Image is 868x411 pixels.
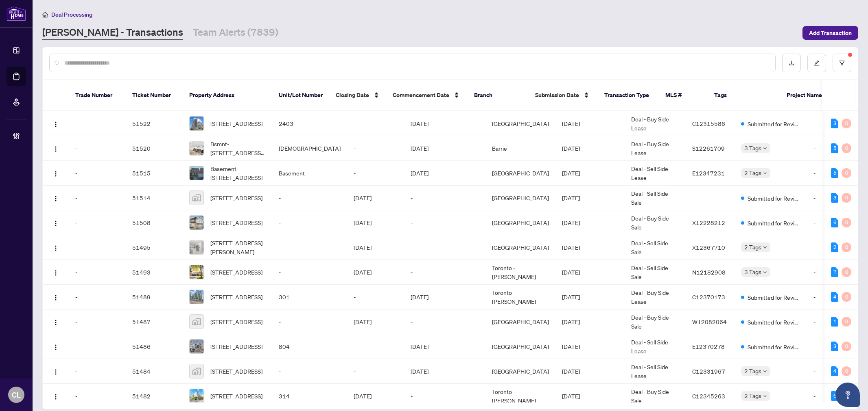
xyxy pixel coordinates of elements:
td: 51487 [126,309,183,334]
td: - [69,260,126,285]
td: 301 [272,285,347,309]
button: Logo [49,389,62,402]
span: Submitted for Review [748,194,800,203]
td: - [404,235,485,260]
td: - [69,384,126,409]
span: [STREET_ADDRESS] [210,268,262,277]
td: - [69,334,126,359]
img: Logo [52,294,59,301]
div: 6 [831,391,838,401]
span: C12345263 [692,392,725,400]
span: [STREET_ADDRESS] [210,367,262,376]
td: [DEMOGRAPHIC_DATA] [272,136,347,161]
span: [STREET_ADDRESS] [210,342,262,351]
td: [DATE] [404,334,485,359]
td: 51520 [126,136,183,161]
td: [DATE] [347,309,404,334]
td: Toronto - [PERSON_NAME] [485,285,555,309]
td: Deal - Sell Side Lease [625,334,686,359]
button: Logo [49,117,62,130]
td: - [807,384,856,409]
span: Submitted for Review [748,119,800,128]
img: Logo [52,344,59,350]
th: Commencement Date [386,80,468,111]
span: [STREET_ADDRESS][PERSON_NAME] [210,238,266,256]
span: [STREET_ADDRESS] [210,218,262,227]
img: Logo [52,171,59,177]
span: Closing Date [336,91,369,100]
td: - [69,359,126,384]
img: thumbnail-img [190,216,203,229]
td: [DATE] [555,359,625,384]
td: - [404,186,485,210]
td: [GEOGRAPHIC_DATA] [485,210,555,235]
button: download [782,54,801,72]
button: Logo [49,365,62,378]
span: Submitted for Review [748,293,800,302]
td: 51508 [126,210,183,235]
td: [GEOGRAPHIC_DATA] [485,359,555,384]
td: 51493 [126,260,183,285]
th: Submission Date [529,80,598,111]
td: - [272,210,347,235]
span: down [763,171,767,175]
span: home [42,12,48,17]
img: Logo [52,394,59,400]
td: [GEOGRAPHIC_DATA] [485,111,555,136]
th: Tags [708,80,780,111]
span: Deal Processing [51,11,92,18]
td: Deal - Sell Side Sale [625,260,686,285]
td: - [69,111,126,136]
td: Deal - Buy Side Sale [625,210,686,235]
td: Deal - Buy Side Sale [625,384,686,409]
td: - [272,359,347,384]
td: [DATE] [555,111,625,136]
div: 0 [842,168,851,178]
div: 4 [831,292,838,302]
td: - [347,359,404,384]
td: - [807,285,856,309]
span: Add Transaction [809,26,852,39]
td: 314 [272,384,347,409]
td: - [404,260,485,285]
img: logo [7,6,26,21]
td: - [69,161,126,186]
button: Logo [49,142,62,155]
div: 0 [842,292,851,302]
span: Submission Date [535,91,579,100]
button: Logo [49,340,62,353]
div: 0 [842,143,851,153]
div: 0 [842,193,851,203]
th: Unit/Lot Number [272,80,329,111]
td: - [807,359,856,384]
th: Transaction Type [598,80,659,111]
span: [STREET_ADDRESS] [210,392,262,400]
a: [PERSON_NAME] - Transactions [42,26,183,40]
div: 4 [831,366,838,376]
span: [STREET_ADDRESS] [210,193,262,202]
img: Logo [52,195,59,202]
td: - [807,210,856,235]
button: Logo [49,241,62,254]
button: Logo [49,216,62,229]
button: Logo [49,167,62,180]
button: Logo [49,290,62,303]
td: Deal - Sell Side Lease [625,161,686,186]
div: 5 [831,168,838,178]
td: Deal - Sell Side Sale [625,186,686,210]
th: Ticket Number [126,80,183,111]
td: 51514 [126,186,183,210]
div: 0 [842,342,851,351]
button: Logo [49,191,62,204]
button: Add Transaction [802,26,858,40]
span: Basement-[STREET_ADDRESS] [210,164,266,182]
div: 6 [831,218,838,227]
td: Deal - Buy Side Sale [625,309,686,334]
th: Property Address [183,80,272,111]
span: [STREET_ADDRESS] [210,317,262,326]
span: 2 Tags [744,242,761,252]
td: - [347,136,404,161]
td: [DATE] [347,260,404,285]
img: Logo [52,146,59,152]
span: down [763,394,767,398]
